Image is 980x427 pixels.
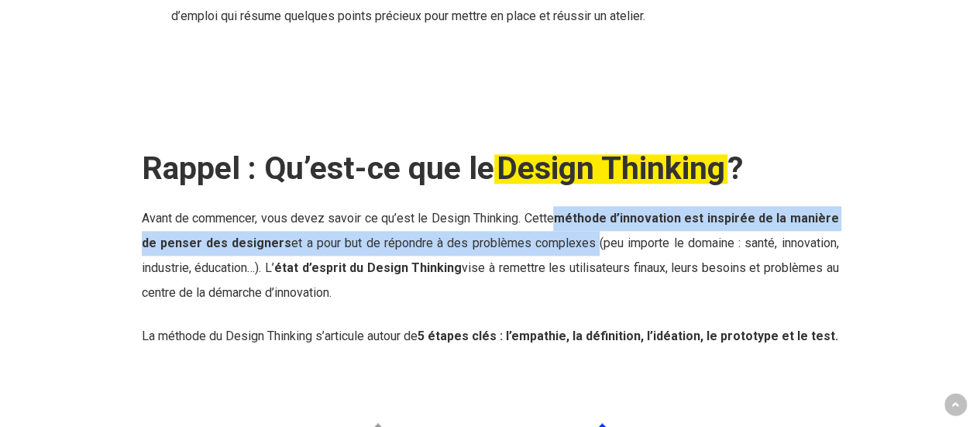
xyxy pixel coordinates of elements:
em: Design Thinking [494,150,727,187]
strong: méthode d’innovation est inspirée de la manière de penser des designers [142,211,839,250]
b: Rappel : Qu’est-ce que le ? [142,150,743,187]
strong: état d’esprit du Design Thinking [274,260,462,275]
strong: 5 étapes clés : l’empathie, la définition, l’idéation, le prototype et le test. [418,329,838,343]
span: La méthode du Design Thinking s’articule autour de [142,329,838,343]
span: Avant de commencer, vous devez savoir ce qu’est le Design Thinking. Cette et a pour but de répond... [142,211,839,300]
